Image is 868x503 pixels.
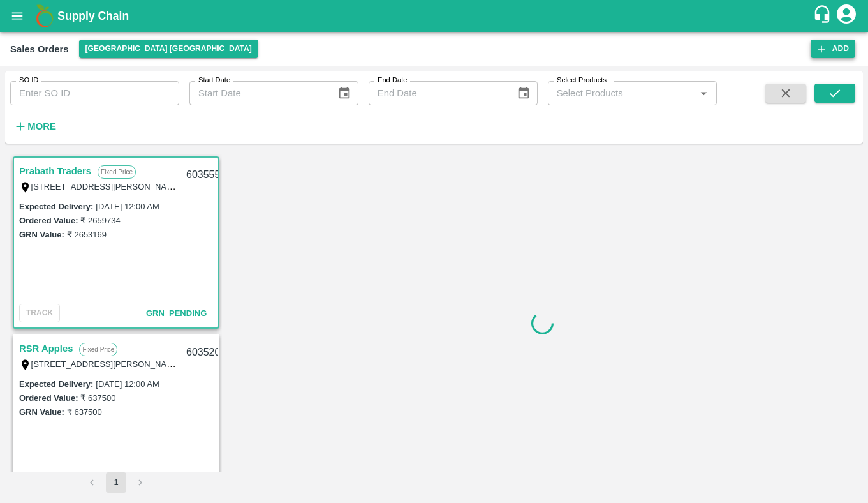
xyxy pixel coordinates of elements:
input: Select Products [552,85,692,101]
label: ₹ 2659734 [80,216,120,225]
button: Choose date [511,81,536,105]
p: Fixed Price [98,165,136,179]
b: Supply Chain [57,10,129,22]
label: [STREET_ADDRESS][PERSON_NAME] [31,181,182,191]
div: 603520 [179,338,228,368]
label: Start Date [198,75,230,86]
p: Fixed Price [79,343,117,356]
input: Start Date [189,81,328,105]
a: Prabath Traders [19,163,91,179]
label: SO ID [19,75,38,86]
label: [DATE] 12:00 AM [96,379,159,389]
button: page 1 [106,472,126,493]
label: GRN Value: [19,407,64,417]
label: ₹ 637500 [67,407,102,417]
button: Select DC [79,40,258,58]
label: Expected Delivery : [19,379,93,389]
label: ₹ 637500 [80,393,115,403]
label: ₹ 2653169 [67,230,107,239]
span: GRN_Pending [146,308,207,318]
input: End Date [369,81,507,105]
label: Ordered Value: [19,393,78,403]
label: Expected Delivery : [19,202,93,211]
img: logo [32,3,57,29]
nav: pagination navigation [80,472,152,493]
input: Enter SO ID [10,81,179,105]
div: customer-support [813,4,835,27]
a: RSR Apples [19,340,73,357]
button: More [10,116,59,137]
label: Ordered Value: [19,216,78,225]
button: open drawer [3,1,32,31]
div: 603555 [179,160,228,190]
label: [STREET_ADDRESS][PERSON_NAME] [31,359,182,369]
label: [DATE] 12:00 AM [96,202,159,211]
div: account of current user [835,3,858,29]
button: Choose date [332,81,357,105]
button: Add [811,40,855,58]
a: Supply Chain [57,7,813,25]
label: GRN Value: [19,230,64,239]
button: Open [695,85,712,101]
strong: More [27,121,56,131]
label: Select Products [557,75,607,86]
label: End Date [378,75,407,86]
div: Sales Orders [10,41,69,57]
